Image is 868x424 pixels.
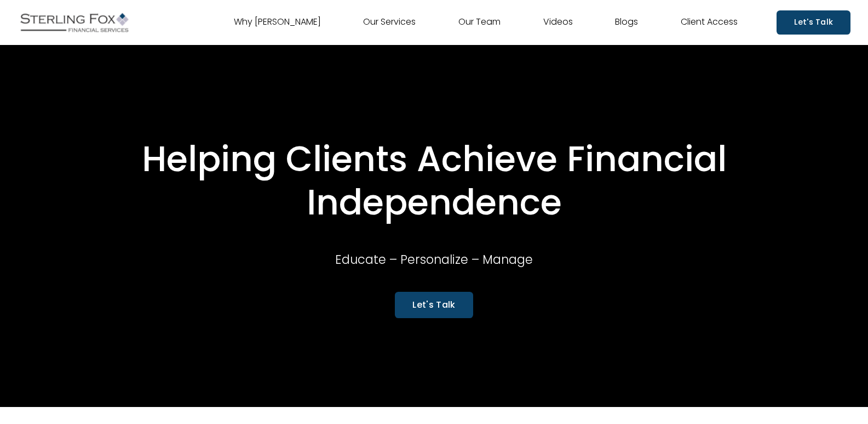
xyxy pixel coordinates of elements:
p: Educate – Personalize – Manage [276,248,592,270]
a: Let's Talk [777,10,850,34]
a: Why [PERSON_NAME] [234,14,321,31]
a: Our Services [363,14,416,31]
a: Our Team [458,14,501,31]
a: Blogs [615,14,638,31]
a: Videos [543,14,573,31]
h1: Helping Clients Achieve Financial Independence [51,138,818,224]
img: Sterling Fox Financial Services [18,9,131,36]
a: Let's Talk [395,292,473,318]
a: Client Access [681,14,738,31]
